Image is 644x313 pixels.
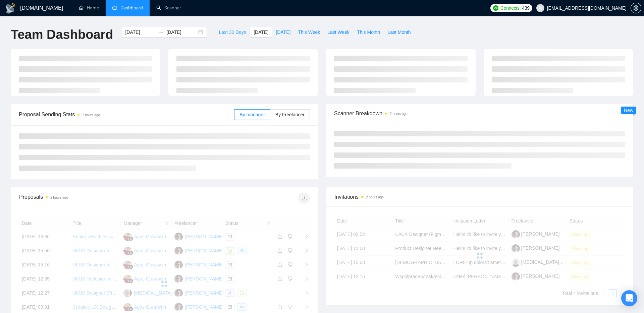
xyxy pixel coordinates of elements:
span: [DATE] [254,28,268,36]
span: dashboard [112,5,117,10]
time: 2 hours ago [82,113,100,117]
span: swap-right [158,29,164,35]
button: Last Week [324,27,353,38]
span: user [538,6,543,10]
a: homeHome [79,5,99,11]
img: upwork-logo.png [493,5,498,11]
span: to [158,29,164,35]
div: Open Intercom Messenger [621,290,637,306]
button: setting [631,3,641,13]
span: Proposal Sending Stats [19,110,234,119]
span: This Month [357,28,380,36]
span: Dashboard [120,5,143,11]
span: Last 30 Days [219,28,246,36]
span: [DATE] [276,28,290,36]
a: searchScanner [156,5,181,11]
span: Connects: [500,4,521,12]
span: New [624,108,633,113]
h1: Team Dashboard [11,27,113,43]
span: Last Week [327,28,350,36]
span: Invitations [334,193,625,201]
button: Last Month [384,27,414,38]
time: 2 hours ago [366,195,384,199]
button: [DATE] [250,27,272,38]
time: 2 hours ago [390,112,408,116]
span: This Week [298,28,320,36]
span: By Freelancer [275,112,305,117]
time: 2 hours ago [50,196,68,199]
button: Last 30 Days [215,27,250,38]
input: End date [166,28,197,36]
span: 439 [522,4,529,12]
span: Last Month [387,28,411,36]
button: This Month [353,27,384,38]
span: setting [631,5,641,11]
span: Scanner Breakdown [334,109,625,118]
button: [DATE] [272,27,294,38]
span: By manager [239,112,265,117]
div: Proposals [19,193,164,203]
a: setting [631,5,641,11]
input: Start date [125,28,156,36]
button: This Week [294,27,324,38]
img: logo [5,3,16,14]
